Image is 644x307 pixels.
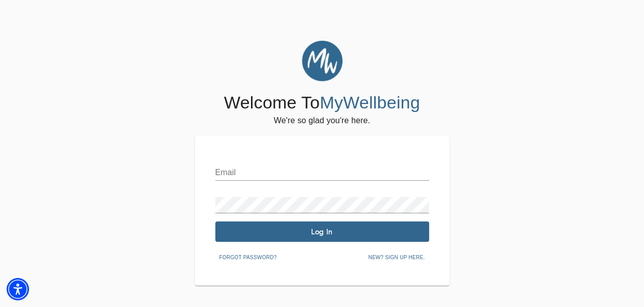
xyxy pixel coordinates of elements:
button: Log In [215,221,429,242]
span: Log In [219,227,425,237]
span: New? Sign up here. [368,253,425,262]
h4: Welcome To [224,92,420,114]
span: MyWellbeing [320,93,420,112]
a: Forgot password? [215,253,281,261]
span: Forgot password? [219,253,277,262]
h6: We're so glad you're here. [274,114,370,128]
button: Forgot password? [215,250,281,265]
img: MyWellbeing [302,41,343,81]
div: Accessibility Menu [7,278,29,300]
button: New? Sign up here. [364,250,429,265]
